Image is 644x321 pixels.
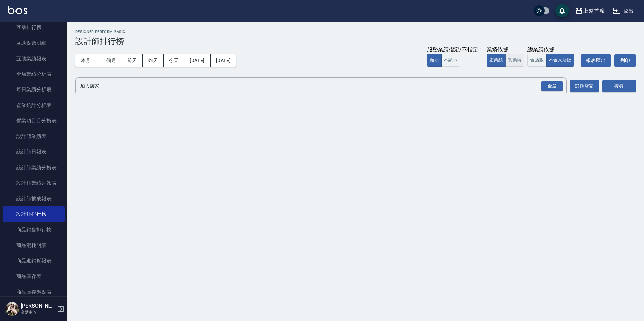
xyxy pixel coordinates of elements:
button: 顯示 [427,53,442,67]
p: 高階主管 [21,309,55,315]
h3: 設計師排行榜 [75,37,636,46]
button: 本月 [75,54,96,67]
a: 商品消耗明細 [3,238,65,253]
a: 互助業績報表 [3,51,65,66]
button: save [555,4,569,17]
div: 上越首席 [583,7,605,15]
h2: Designer Perform Basic [75,30,636,34]
button: 含店販 [527,53,546,67]
a: 商品庫存盤點表 [3,284,65,300]
a: 全店業績分析表 [3,66,65,82]
button: 上越首席 [572,4,607,18]
a: 商品進銷貨報表 [3,253,65,269]
a: 商品庫存表 [3,269,65,284]
button: 搜尋 [602,80,636,93]
button: Open [540,80,564,93]
img: Logo [8,6,27,14]
a: 每日業績分析表 [3,82,65,97]
button: [DATE] [211,54,236,67]
h5: [PERSON_NAME] [21,302,55,309]
a: 設計師業績月報表 [3,175,65,191]
button: 昨天 [143,54,164,67]
a: 商品銷售排行榜 [3,222,65,238]
button: 虛業績 [487,53,506,67]
button: 今天 [164,54,185,67]
a: 互助排行榜 [3,20,65,35]
div: 業績依據： [487,46,524,53]
button: 報表匯出 [581,54,611,67]
a: 營業統計分析表 [3,98,65,113]
button: 選擇店家 [570,80,599,93]
button: 前天 [122,54,143,67]
button: 實業績 [505,53,524,67]
img: Person [5,302,19,316]
button: 不含入店販 [546,53,574,67]
button: 不顯示 [441,53,460,67]
a: 設計師抽成報表 [3,191,65,206]
button: [DATE] [184,54,210,67]
button: 上個月 [96,54,122,67]
a: 互助點數明細 [3,35,65,51]
a: 設計師業績分析表 [3,160,65,175]
div: 全選 [541,81,563,92]
div: 總業績依據： [527,46,577,53]
input: 店家名稱 [78,80,553,92]
a: 設計師排行榜 [3,206,65,222]
button: 列印 [614,54,636,67]
a: 營業項目月分析表 [3,113,65,129]
a: 設計師日報表 [3,144,65,159]
button: 登出 [610,5,636,17]
div: 服務業績指定/不指定： [427,46,483,53]
a: 設計師業績表 [3,129,65,144]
